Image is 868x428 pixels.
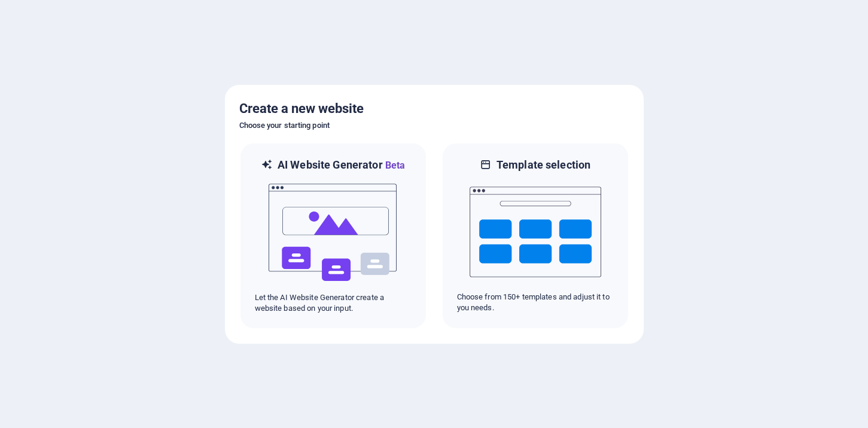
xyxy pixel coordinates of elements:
img: ai [267,173,399,292]
p: Choose from 150+ templates and adjust it to you needs. [457,292,614,313]
h6: AI Website Generator [278,158,405,173]
div: Template selectionChoose from 150+ templates and adjust it to you needs. [441,142,629,329]
span: Beta [383,160,406,171]
h6: Choose your starting point [239,118,629,133]
p: Let the AI Website Generator create a website based on your input. [255,292,412,314]
h6: Template selection [497,158,590,172]
h5: Create a new website [239,99,629,118]
div: AI Website GeneratorBetaaiLet the AI Website Generator create a website based on your input. [239,142,427,329]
